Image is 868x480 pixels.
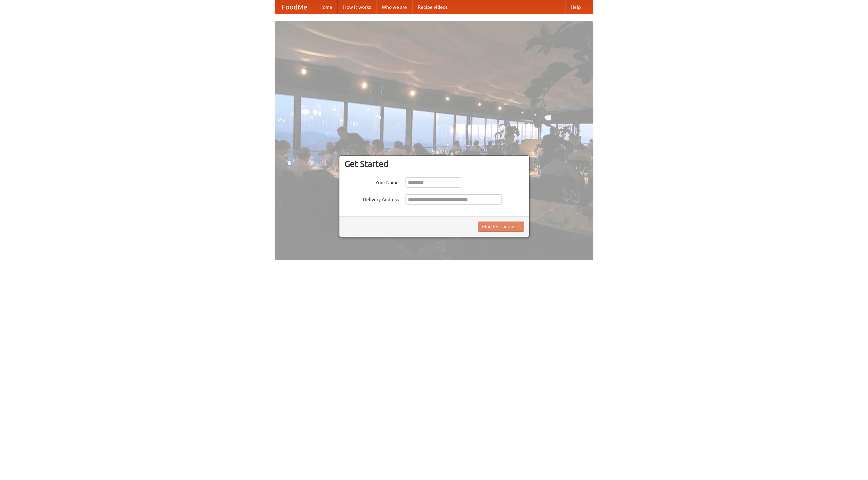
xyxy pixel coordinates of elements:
label: Delivery Address [344,194,399,203]
a: Help [565,0,586,14]
a: Who we are [376,0,412,14]
label: Your Name [344,177,399,186]
a: FoodMe [275,0,314,14]
button: Find Restaurants! [478,222,524,232]
a: Home [314,0,338,14]
h3: Get Started [344,159,524,169]
a: How it works [338,0,376,14]
a: Recipe videos [412,0,453,14]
